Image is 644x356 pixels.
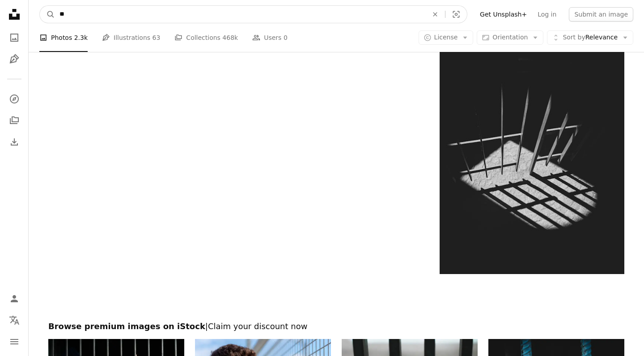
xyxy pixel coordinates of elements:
span: 63 [153,33,161,43]
button: Orientation [477,30,543,45]
span: License [434,34,458,41]
span: Relevance [563,33,618,42]
a: Get Unsplash+ [475,7,532,21]
a: Download History [5,133,23,151]
a: Collections [5,112,23,129]
button: Visual search [445,6,467,23]
a: Home — Unsplash [5,5,23,25]
a: Log in [532,7,562,21]
button: Language [5,311,23,329]
a: Illustrations 63 [102,23,160,52]
button: Clear [425,6,445,23]
button: Sort byRelevance [547,30,633,45]
a: Explore [5,90,23,108]
h2: Browse premium images on iStock [48,321,624,332]
span: 0 [284,33,288,43]
span: Orientation [492,34,528,41]
button: Menu [5,333,23,351]
a: Illustrations [5,50,23,68]
button: Search Unsplash [40,6,55,23]
button: Submit an image [569,7,633,21]
form: Find visuals sitewide [39,5,467,23]
a: black metal frame in grayscale photography [440,131,624,139]
a: Users 0 [252,23,288,52]
span: 468k [222,33,238,43]
a: Log in / Sign up [5,290,23,308]
span: | Claim your discount now [205,322,308,331]
a: Collections 468k [174,23,238,52]
button: License [419,30,474,45]
a: Photos [5,29,23,47]
span: Sort by [563,34,585,41]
